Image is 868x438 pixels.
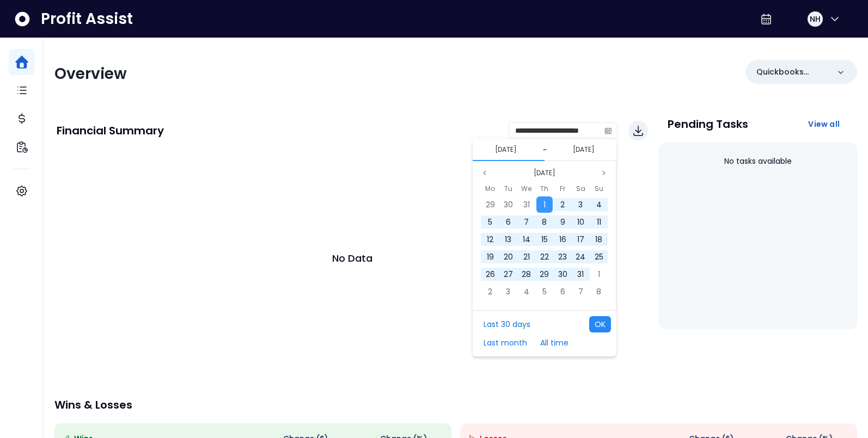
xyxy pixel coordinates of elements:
[590,231,608,248] div: 18 Aug 2024
[332,251,372,266] p: No Data
[535,283,553,300] div: 05 Sep 2024
[522,269,531,280] span: 28
[540,182,548,195] span: Th
[524,286,529,297] span: 4
[481,182,608,300] div: Aug 2024
[535,196,553,213] div: 01 Aug 2024
[572,213,590,231] div: 10 Aug 2024
[541,234,548,245] span: 15
[554,213,572,231] div: 09 Aug 2024
[57,125,164,136] p: Financial Summary
[577,269,584,280] span: 31
[554,231,572,248] div: 16 Aug 2024
[601,170,607,176] svg: page next
[543,199,546,210] span: 1
[488,286,492,297] span: 2
[499,248,517,266] div: 20 Aug 2024
[597,166,610,180] button: Next month
[521,182,531,195] span: We
[481,213,499,231] div: 05 Aug 2024
[478,316,536,332] button: Last 30 days
[487,234,493,245] span: 12
[590,182,608,196] div: Sunday
[41,9,133,29] span: Profit Assist
[478,335,533,351] button: Last month
[499,182,517,196] div: Tuesday
[481,182,499,196] div: Monday
[481,266,499,283] div: 26 Aug 2024
[523,199,530,210] span: 31
[540,269,549,280] span: 29
[535,248,553,266] div: 22 Aug 2024
[535,182,553,196] div: Thursday
[604,127,612,134] svg: calendar
[485,182,495,195] span: Mo
[756,66,829,78] p: Quickbooks Online
[589,316,611,332] button: OK
[668,119,748,129] p: Pending Tasks
[517,196,535,213] div: 31 Jul 2024
[535,213,553,231] div: 08 Aug 2024
[54,399,857,410] p: Wins & Losses
[554,196,572,213] div: 02 Aug 2024
[540,251,549,262] span: 22
[572,248,590,266] div: 24 Aug 2024
[542,217,547,227] span: 8
[559,234,566,245] span: 16
[481,196,499,213] div: 29 Jul 2024
[481,283,499,300] div: 02 Sep 2024
[542,286,547,297] span: 5
[590,283,608,300] div: 08 Sep 2024
[572,231,590,248] div: 17 Aug 2024
[523,251,530,262] span: 21
[799,114,848,134] button: View all
[478,166,491,180] button: Previous month
[590,248,608,266] div: 25 Aug 2024
[578,286,583,297] span: 7
[499,196,517,213] div: 30 Jul 2024
[596,199,602,210] span: 4
[524,217,529,227] span: 7
[560,199,565,210] span: 2
[481,231,499,248] div: 12 Aug 2024
[554,248,572,266] div: 23 Aug 2024
[572,266,590,283] div: 31 Aug 2024
[506,286,510,297] span: 3
[572,283,590,300] div: 07 Sep 2024
[499,283,517,300] div: 03 Sep 2024
[486,199,495,210] span: 29
[504,199,513,210] span: 30
[505,234,511,245] span: 13
[558,251,567,262] span: 23
[668,147,849,176] div: No tasks available
[554,283,572,300] div: 06 Sep 2024
[506,217,511,227] span: 6
[504,182,512,195] span: Tu
[481,170,488,176] svg: page previous
[560,182,565,195] span: Fr
[628,121,648,140] button: Download
[597,217,601,227] span: 11
[558,269,567,280] span: 30
[595,234,602,245] span: 18
[499,213,517,231] div: 06 Aug 2024
[499,266,517,283] div: 27 Aug 2024
[517,213,535,231] div: 07 Aug 2024
[529,166,560,180] button: Select month
[572,182,590,196] div: Saturday
[808,119,840,129] span: View all
[577,234,584,245] span: 17
[576,251,585,262] span: 24
[523,234,530,245] span: 14
[590,196,608,213] div: 04 Aug 2024
[517,266,535,283] div: 28 Aug 2024
[54,63,127,84] span: Overview
[554,266,572,283] div: 30 Aug 2024
[810,14,821,24] span: NH
[491,143,521,156] button: Select start date
[596,286,601,297] span: 8
[554,182,572,196] div: Friday
[595,182,603,195] span: Su
[535,266,553,283] div: 29 Aug 2024
[517,248,535,266] div: 21 Aug 2024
